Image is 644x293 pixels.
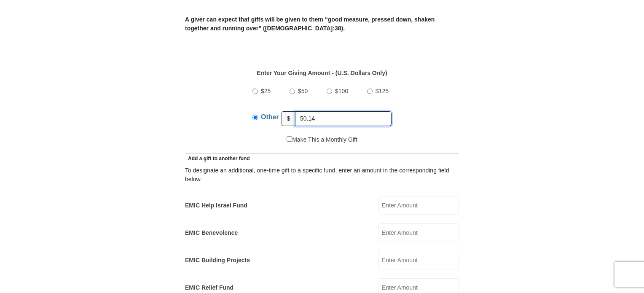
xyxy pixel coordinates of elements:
[378,251,459,269] input: Enter Amount
[378,196,459,215] input: Enter Amount
[185,16,435,32] b: A giver can expect that gifts will be given to them “good measure, pressed down, shaken together ...
[185,256,250,265] label: EMIC Building Projects
[298,88,308,94] span: $50
[185,283,233,292] label: EMIC Relief Fund
[335,88,348,94] span: $100
[185,166,459,184] div: To designate an additional, one-time gift to a specific fund, enter an amount in the correspondin...
[185,156,250,161] span: Add a gift to another fund
[287,135,357,144] label: Make This a Monthly Gift
[257,70,387,76] strong: Enter Your Giving Amount - (U.S. Dollars Only)
[261,88,271,94] span: $25
[295,111,392,126] input: Other Amount
[282,111,296,126] span: $
[378,223,459,242] input: Enter Amount
[185,201,247,210] label: EMIC Help Israel Fund
[185,228,238,237] label: EMIC Benevolence
[376,88,389,94] span: $125
[261,113,279,121] span: Other
[287,136,292,142] input: Make This a Monthly Gift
